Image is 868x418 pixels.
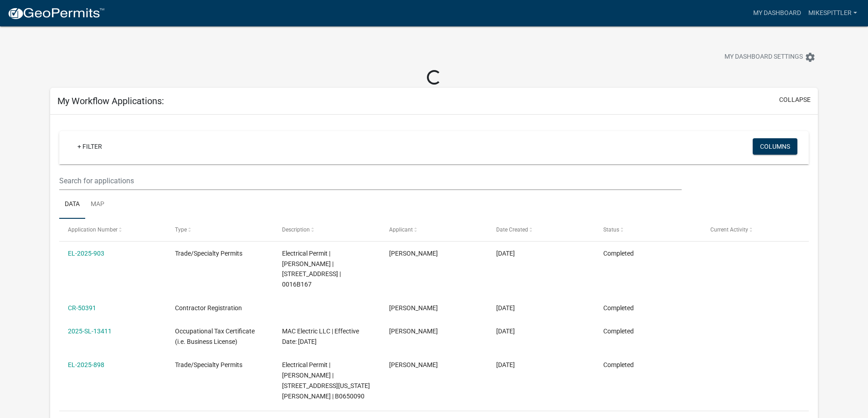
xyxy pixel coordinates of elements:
[175,250,242,257] span: Trade/Specialty Permits
[710,227,748,233] span: Current Activity
[750,5,805,22] a: My Dashboard
[717,48,823,66] button: My Dashboard Settingssettings
[389,327,438,335] span: MICHAEL SPITTLER
[59,190,85,219] a: Data
[389,361,438,368] span: MICHAEL SPITTLER
[389,304,438,312] span: MICHAEL SPITTLER
[779,95,811,105] button: collapse
[488,219,595,241] datatable-header-cell: Date Created
[805,52,816,63] i: settings
[273,219,380,241] datatable-header-cell: Description
[496,361,515,368] span: 06/06/2025
[175,361,242,368] span: Trade/Specialty Permits
[603,327,634,335] span: Completed
[175,327,255,345] span: Occupational Tax Certificate (i.e. Business License)
[68,327,112,335] a: 2025-SL-13411
[59,219,166,241] datatable-header-cell: Application Number
[805,5,861,22] a: mikespittler
[496,327,515,335] span: 06/13/2025
[175,304,242,312] span: Contractor Registration
[166,219,273,241] datatable-header-cell: Type
[57,96,164,106] h5: My Workflow Applications:
[59,171,681,190] input: Search for applications
[389,250,438,257] span: MICHAEL SPITTLER
[380,219,488,241] datatable-header-cell: Applicant
[603,227,619,233] span: Status
[701,219,808,241] datatable-header-cell: Current Activity
[496,250,515,257] span: 06/17/2025
[753,138,797,155] button: Columns
[85,190,110,219] a: Map
[603,250,634,257] span: Completed
[724,52,803,63] span: My Dashboard Settings
[70,138,109,155] a: + Filter
[389,227,413,233] span: Applicant
[282,327,359,345] span: MAC Electric LLC | Effective Date: 01/01/2025
[603,361,634,368] span: Completed
[68,304,96,312] a: CR-50391
[282,361,370,399] span: Electrical Permit | MICHAEL SPITTLER | 915 VIRGINIA PL, Bainbridge 39819 | B0650090
[175,227,187,233] span: Type
[68,227,118,233] span: Application Number
[496,227,528,233] span: Date Created
[282,250,341,288] span: Electrical Permit | Michael Spittler | 1863 BOOSTER CLUB RD, Bainbridge 39819 | 0016B167
[496,304,515,312] span: 06/13/2025
[68,361,104,368] a: EL-2025-898
[594,219,701,241] datatable-header-cell: Status
[282,227,310,233] span: Description
[68,250,104,257] a: EL-2025-903
[603,304,634,312] span: Completed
